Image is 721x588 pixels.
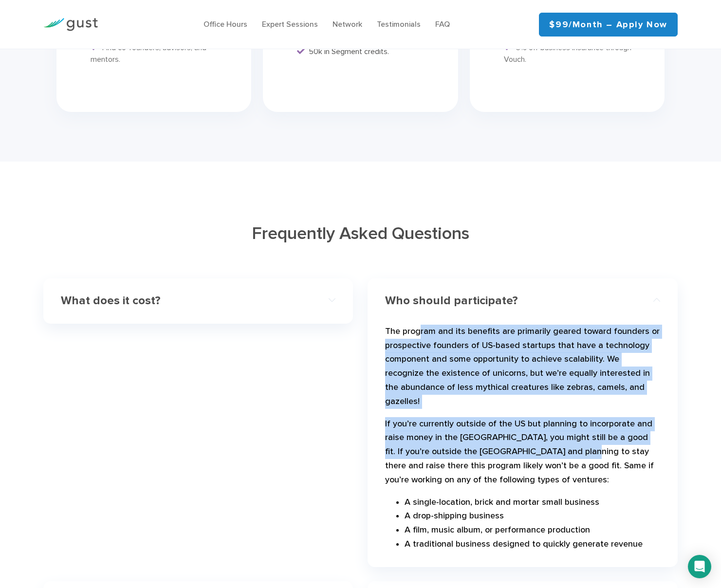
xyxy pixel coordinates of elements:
[203,19,247,29] a: Office Hours
[435,19,450,29] a: FAQ
[405,537,660,551] li: A traditional business designed to quickly generate revenue
[405,523,660,537] li: A film, music album, or performance production
[405,509,660,523] li: A drop-shipping business
[385,294,632,308] h4: Who should participate?
[377,19,421,29] a: Testimonials
[385,325,660,413] p: The program and its benefits are primarily geared toward founders or prospective founders of US-b...
[539,13,678,37] a: $99/month – Apply Now
[405,496,660,510] li: A single-location, brick and mortar small business
[309,47,389,56] span: 50k in Segment credits.
[43,18,98,31] img: Gust Logo
[61,294,308,308] h4: What does it cost?
[385,417,660,491] p: If you’re currently outside of the US but planning to incorporate and raise money in the [GEOGRAP...
[43,222,678,245] h2: Frequently Asked Questions
[688,555,711,578] div: Open Intercom Messenger
[262,19,318,29] a: Expert Sessions
[333,19,362,29] a: Network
